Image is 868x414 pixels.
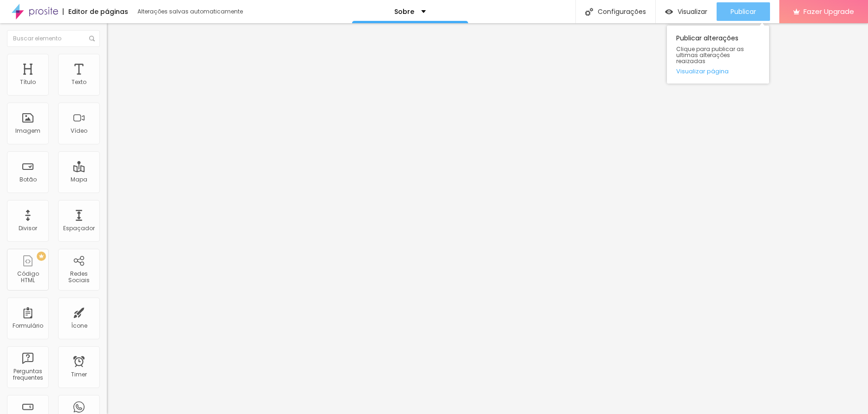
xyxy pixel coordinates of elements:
[656,2,717,21] button: Visualizar
[20,176,37,183] div: Botão
[15,128,40,134] div: Imagem
[678,8,707,15] span: Visualizar
[731,8,756,15] span: Publicar
[63,8,128,15] div: Editor de páginas
[63,225,95,232] div: Espaçador
[137,9,244,14] div: Alterações salvas automaticamente
[20,79,36,85] div: Título
[717,2,770,21] button: Publicar
[665,8,673,16] img: view-1.svg
[71,371,87,378] div: Timer
[667,26,769,84] div: Publicar alterações
[13,323,43,329] div: Formulário
[71,128,87,134] div: Vídeo
[72,79,86,85] div: Texto
[71,323,87,329] div: Ícone
[394,8,414,15] p: Sobre
[71,176,87,183] div: Mapa
[803,7,854,15] span: Fazer Upgrade
[7,30,100,47] input: Buscar elemento
[9,368,46,382] div: Perguntas frequentes
[676,68,760,74] a: Visualizar página
[9,271,46,284] div: Código HTML
[89,36,95,41] img: Icone
[60,271,97,284] div: Redes Sociais
[585,8,593,16] img: Icone
[19,225,37,232] div: Divisor
[676,46,760,65] span: Clique para publicar as ultimas alterações reaizadas
[107,23,868,414] iframe: Editor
